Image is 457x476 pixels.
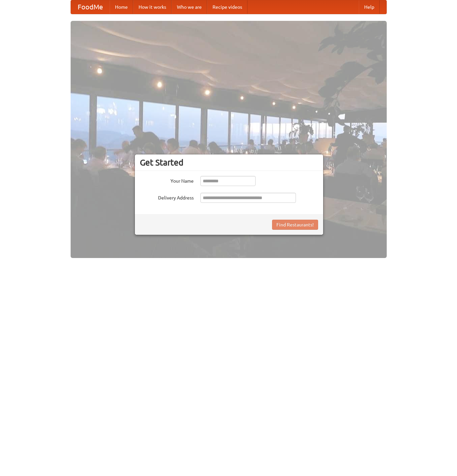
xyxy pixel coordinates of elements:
[207,0,247,14] a: Recipe videos
[140,157,318,168] h3: Get Started
[359,0,380,14] a: Help
[172,0,207,14] a: Who we are
[140,193,194,201] label: Delivery Address
[133,0,172,14] a: How it works
[140,176,194,184] label: Your Name
[110,0,133,14] a: Home
[272,220,318,230] button: Find Restaurants!
[71,0,110,14] a: FoodMe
